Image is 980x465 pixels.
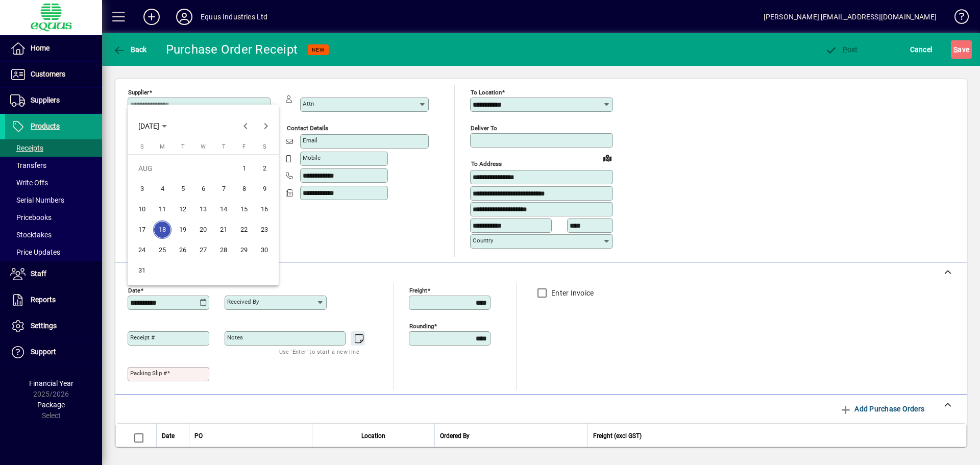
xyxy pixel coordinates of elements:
span: 31 [133,261,151,280]
button: Thu Aug 21 2025 [213,219,234,240]
button: Sat Aug 09 2025 [254,179,275,199]
button: Fri Aug 01 2025 [234,158,254,179]
button: Tue Aug 19 2025 [173,219,193,240]
button: Fri Aug 08 2025 [234,179,254,199]
span: 14 [214,200,233,218]
button: Sun Aug 10 2025 [132,199,152,219]
button: Sun Aug 31 2025 [132,260,152,281]
span: 9 [255,180,274,198]
button: Mon Aug 25 2025 [152,240,173,260]
button: Sat Aug 23 2025 [254,219,275,240]
button: Sat Aug 30 2025 [254,240,275,260]
span: 2 [255,159,274,178]
span: 23 [255,221,274,239]
button: Choose month and year [134,117,171,135]
span: 17 [133,221,151,239]
span: 22 [235,221,253,239]
button: Tue Aug 12 2025 [173,199,193,219]
span: 6 [194,180,212,198]
button: Tue Aug 26 2025 [173,240,193,260]
span: 16 [255,200,274,218]
button: Mon Aug 04 2025 [152,179,173,199]
span: 12 [174,200,192,218]
span: 26 [174,241,192,259]
span: 28 [214,241,233,259]
button: Wed Aug 13 2025 [193,199,213,219]
button: Sat Aug 16 2025 [254,199,275,219]
span: T [222,143,226,150]
button: Thu Aug 28 2025 [213,240,234,260]
span: 11 [153,200,171,218]
span: 5 [174,180,192,198]
button: Fri Aug 22 2025 [234,219,254,240]
span: F [242,143,246,150]
button: Sun Aug 24 2025 [132,240,152,260]
button: Sun Aug 03 2025 [132,179,152,199]
span: 29 [235,241,253,259]
span: 19 [174,221,192,239]
span: 27 [194,241,212,259]
button: Mon Aug 18 2025 [152,219,173,240]
button: Wed Aug 06 2025 [193,179,213,199]
span: 10 [133,200,151,218]
span: 3 [133,180,151,198]
button: Sat Aug 02 2025 [254,158,275,179]
span: 30 [255,241,274,259]
button: Next month [256,116,276,136]
span: 21 [214,221,233,239]
span: 24 [133,241,151,259]
span: 1 [235,159,253,178]
span: 7 [214,180,233,198]
button: Sun Aug 17 2025 [132,219,152,240]
button: Mon Aug 11 2025 [152,199,173,219]
td: AUG [132,158,234,179]
button: Thu Aug 07 2025 [213,179,234,199]
span: 13 [194,200,212,218]
span: 20 [194,221,212,239]
button: Fri Aug 29 2025 [234,240,254,260]
button: Wed Aug 27 2025 [193,240,213,260]
button: Fri Aug 15 2025 [234,199,254,219]
span: 18 [153,221,171,239]
span: S [263,143,266,150]
span: T [181,143,185,150]
button: Tue Aug 05 2025 [173,179,193,199]
button: Thu Aug 14 2025 [213,199,234,219]
span: S [140,143,144,150]
span: [DATE] [138,122,159,130]
button: Wed Aug 20 2025 [193,219,213,240]
span: 25 [153,241,171,259]
span: 15 [235,200,253,218]
span: W [201,143,206,150]
button: Previous month [235,116,256,136]
span: 4 [153,180,171,198]
span: 8 [235,180,253,198]
span: M [160,143,165,150]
